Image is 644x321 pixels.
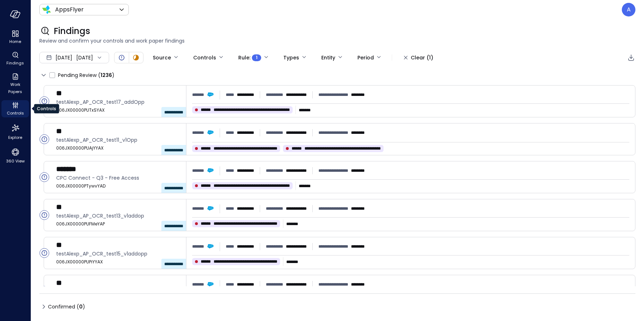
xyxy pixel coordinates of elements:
span: CPC Connect - Q3 - Free Access [56,174,180,182]
div: Open [39,248,49,258]
span: Explore [8,134,22,141]
div: Rule : [238,52,261,64]
span: Findings [54,25,90,37]
span: Work Papers [4,81,26,95]
span: 006JX00000PUFMeYAP [56,220,180,228]
div: Controls [34,104,59,113]
button: Clear (1) [398,52,439,64]
span: 360 View [6,157,25,165]
div: Types [283,52,299,64]
div: Home [1,29,29,46]
span: Home [9,38,21,45]
div: Open [39,134,49,144]
span: testAlexp_AP_OCR_test15_v1addopp [56,250,180,258]
span: Pending Review [58,69,114,81]
div: Open [39,210,49,220]
div: Source [153,52,171,64]
div: Controls [1,100,29,117]
div: ( ) [98,71,114,79]
span: 006JX00000PUPiYYAX [56,258,180,266]
div: Open [39,96,49,106]
span: testAlexp_AP_OCR_test17_addOpp [56,98,180,106]
div: Controls [193,52,216,64]
span: Review and confirm your controls and work paper findings [39,37,635,45]
span: Findings [6,59,24,67]
div: Open [117,53,126,62]
div: In Progress [132,53,140,62]
div: Export to CSV [627,53,635,62]
div: Clear (1) [411,53,433,62]
span: 006JX00000PTywvYAD [56,183,180,190]
span: 1 [256,54,258,61]
span: Confirmed [48,301,85,312]
div: Open [39,286,49,296]
div: Period [357,52,374,64]
div: Work Papers [1,72,29,96]
span: 006JX00000PUTxSYAX [56,107,180,114]
div: Findings [1,50,29,67]
span: Controls [7,110,24,117]
img: Icon [42,5,51,14]
div: Entity [321,52,335,64]
div: Explore [1,122,29,142]
span: [DATE] [55,54,72,62]
span: 006JX00000PUAjYYAX [56,145,180,152]
span: 1236 [101,72,112,79]
span: testAlexp_AP_OCR_test13_v1addop [56,212,180,220]
p: A [627,5,631,14]
div: 360 View [1,146,29,165]
div: ( ) [77,303,85,311]
span: testAlexp_AP_OCR_test11_v1Opp [56,136,180,144]
div: Avi Brandwain [622,3,635,16]
p: AppsFlyer [55,5,84,14]
div: Open [39,172,49,182]
span: 0 [79,303,83,310]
